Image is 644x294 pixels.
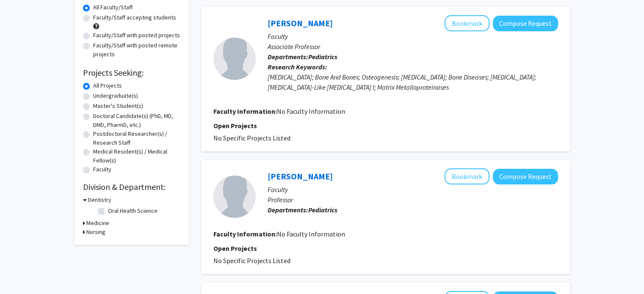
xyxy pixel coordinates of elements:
b: Pediatrics [308,52,337,61]
b: Faculty Information: [213,230,277,238]
h3: Nursing [86,228,105,236]
b: Research Keywords: [268,63,327,71]
p: Professor [268,195,558,205]
b: Faculty Information: [213,107,277,115]
div: [MEDICAL_DATA]; Bone And Bones; Osteogenesis; [MEDICAL_DATA]; Bone Diseases; [MEDICAL_DATA]; [MED... [268,72,558,92]
h3: Medicine [86,219,109,228]
p: Open Projects [213,243,558,253]
button: Compose Request to Robert Bunn [493,16,558,31]
h2: Projects Seeking: [83,68,180,78]
b: Departments: [268,52,308,61]
label: Faculty/Staff with posted projects [93,31,180,40]
button: Add Robert Bunn to Bookmarks [445,15,489,31]
h2: Division & Department: [83,182,180,192]
label: Doctoral Candidate(s) (PhD, MD, DMD, PharmD, etc.) [93,112,180,129]
h3: Dentistry [88,195,111,204]
a: [PERSON_NAME] [268,18,333,28]
b: Departments: [268,206,308,214]
iframe: Chat [6,256,36,288]
p: Faculty [268,184,558,195]
label: Faculty/Staff accepting students [93,13,176,22]
label: Undergraduate(s) [93,91,138,100]
p: Open Projects [213,121,558,131]
label: Faculty/Staff with posted remote projects [93,41,180,59]
label: Medical Resident(s) / Medical Fellow(s) [93,147,180,165]
span: No Specific Projects Listed [213,256,290,265]
span: No Specific Projects Listed [213,134,290,142]
label: Oral Health Science [108,206,158,215]
label: Faculty [93,165,111,174]
b: Pediatrics [308,206,337,214]
label: Postdoctoral Researcher(s) / Research Staff [93,129,180,147]
a: [PERSON_NAME] [268,171,333,181]
label: All Projects [93,81,122,90]
label: Master's Student(s) [93,102,143,110]
p: Faculty [268,31,558,41]
label: All Faculty/Staff [93,3,133,12]
span: No Faculty Information [277,107,345,115]
p: Associate Professor [268,41,558,52]
button: Add Aftab Chishti to Bookmarks [445,168,489,184]
button: Compose Request to Aftab Chishti [493,169,558,184]
span: No Faculty Information [277,230,345,238]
